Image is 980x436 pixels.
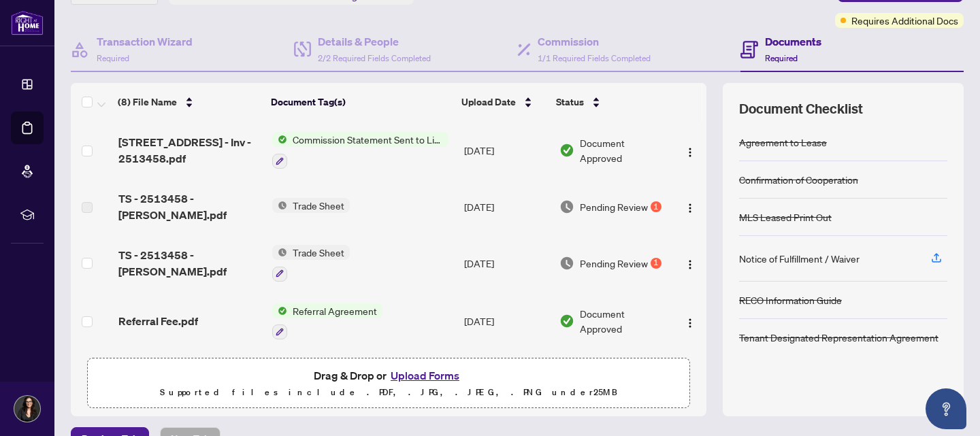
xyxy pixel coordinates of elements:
[739,209,832,224] div: MLS Leased Print Out
[96,384,681,401] p: Supported files include .PDF, .JPG, .JPEG, .PNG under 25 MB
[318,53,431,63] span: 2/2 Required Fields Completed
[679,252,701,274] button: Logo
[14,396,40,422] img: Profile Icon
[739,251,860,266] div: Notice of Fulfillment / Waiver
[685,318,696,329] img: Logo
[559,199,574,214] img: Document Status
[739,330,938,345] div: Tenant Designated Representation Agreement
[318,33,431,50] h4: Details & People
[112,83,265,121] th: (8) File Name
[287,303,382,318] span: Referral Agreement
[88,358,689,409] span: Drag & Drop orUpload FormsSupported files include .PDF, .JPG, .JPEG, .PNG under25MB
[559,314,574,329] img: Document Status
[459,350,554,409] td: [DATE]
[118,247,261,280] span: TS - 2513458 - [PERSON_NAME].pdf
[651,201,661,212] div: 1
[272,132,287,147] img: Status Icon
[97,53,129,63] span: Required
[739,99,863,118] span: Document Checklist
[118,95,177,110] span: (8) File Name
[580,306,668,336] span: Document Approved
[559,256,574,271] img: Document Status
[118,190,261,223] span: TS - 2513458 - [PERSON_NAME].pdf
[765,33,821,50] h4: Documents
[287,132,448,147] span: Commission Statement Sent to Listing Brokerage
[851,13,958,28] span: Requires Additional Docs
[685,147,696,158] img: Logo
[765,53,798,63] span: Required
[272,198,350,213] button: Status IconTrade Sheet
[118,313,198,329] span: Referral Fee.pdf
[459,180,554,234] td: [DATE]
[685,259,696,270] img: Logo
[287,245,350,260] span: Trade Sheet
[559,143,574,158] img: Document Status
[679,310,701,332] button: Logo
[538,33,651,50] h4: Commission
[287,198,350,213] span: Trade Sheet
[459,292,554,351] td: [DATE]
[272,303,287,318] img: Status Icon
[387,367,463,384] button: Upload Forms
[11,10,44,35] img: logo
[679,196,701,218] button: Logo
[580,199,648,214] span: Pending Review
[685,203,696,214] img: Logo
[272,198,287,213] img: Status Icon
[459,234,554,292] td: [DATE]
[97,33,193,50] h4: Transaction Wizard
[461,95,516,110] span: Upload Date
[580,256,648,271] span: Pending Review
[538,53,651,63] span: 1/1 Required Fields Completed
[265,83,457,121] th: Document Tag(s)
[679,139,701,161] button: Logo
[739,135,827,150] div: Agreement to Lease
[118,134,261,167] span: [STREET_ADDRESS] - Inv - 2513458.pdf
[459,121,554,180] td: [DATE]
[651,258,661,269] div: 1
[739,292,842,307] div: RECO Information Guide
[272,132,448,169] button: Status IconCommission Statement Sent to Listing Brokerage
[739,172,858,187] div: Confirmation of Cooperation
[272,245,350,282] button: Status IconTrade Sheet
[456,83,551,121] th: Upload Date
[556,95,584,110] span: Status
[580,135,668,165] span: Document Approved
[314,367,463,384] span: Drag & Drop or
[926,388,966,429] button: Open asap
[272,303,382,340] button: Status IconReferral Agreement
[272,245,287,260] img: Status Icon
[551,83,669,121] th: Status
